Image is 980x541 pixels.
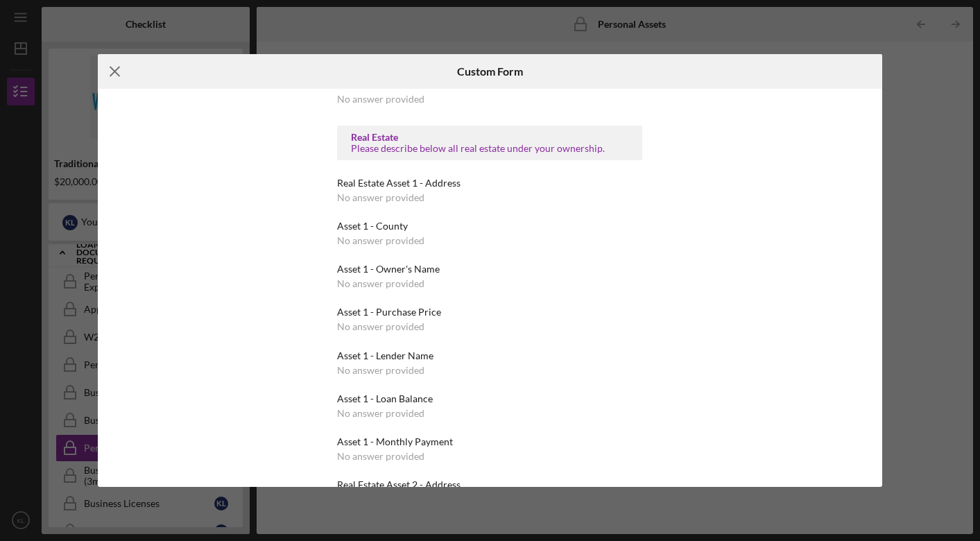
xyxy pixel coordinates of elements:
div: Real Estate Asset 1 - Address [337,178,642,189]
div: Asset 1 - Purchase Price [337,307,642,318]
div: No answer provided [337,235,424,246]
div: Please describe below all real estate under your ownership. [351,143,628,154]
div: Asset 1 - Owner's Name [337,264,642,275]
div: Real Estate [351,132,628,143]
div: Asset 1 - Loan Balance [337,393,642,404]
div: No answer provided [337,365,424,376]
div: No answer provided [337,94,424,105]
div: Real Estate Asset 2 - Address [337,479,642,490]
div: Asset 1 - County [337,221,642,232]
div: Asset 1 - Lender Name [337,350,642,361]
h6: Custom Form [457,65,523,78]
div: Asset 1 - Monthly Payment [337,436,642,447]
div: No answer provided [337,451,424,462]
div: No answer provided [337,278,424,289]
div: No answer provided [337,321,424,332]
div: No answer provided [337,192,424,203]
div: No answer provided [337,408,424,419]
